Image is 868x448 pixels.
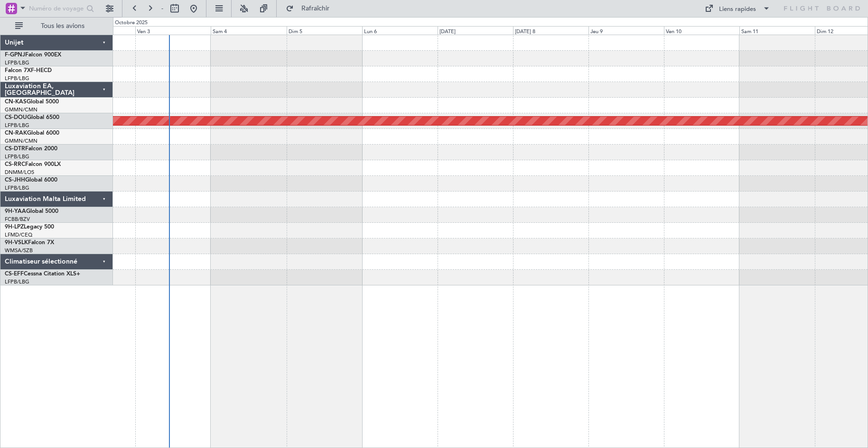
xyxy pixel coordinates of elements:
[5,271,24,277] font: CS-EFF
[364,28,377,35] font: Lun 6
[719,5,756,13] font: Liens rapides
[666,28,681,35] font: Ven 10
[5,137,37,145] a: GMMN/CMN
[137,28,150,35] font: Ven 3
[5,52,61,58] a: F-GPNJFalcon 900EX
[5,130,59,136] a: CN-RAKGlobal 6000
[41,21,84,30] font: Tous les avions
[5,177,57,183] a: CS-JHHGlobal 6000
[25,177,57,183] font: Global 6000
[5,271,80,277] a: CS-EFFCessna Citation XLS+
[5,224,54,230] a: 9H-LPZLegacy 500
[5,146,57,152] a: CS-DTRFalcon 2000
[5,68,31,73] font: Falcon 7X
[5,153,29,160] a: LFPB/LBG
[5,59,29,66] a: LFPB/LBG
[5,231,32,238] a: LFMD/CEQ
[5,177,25,183] font: CS-JHH
[5,209,26,214] font: 9H-YAA
[161,4,163,13] font: -
[27,115,59,120] font: Global 6500
[5,224,24,230] font: 9H-LPZ
[31,68,52,73] font: F-HECD
[25,162,61,167] font: Falcon 900LX
[5,75,29,82] a: LFPB/LBG
[5,115,59,120] a: CS-DOUGlobal 6500
[25,146,57,152] font: Falcon 2000
[590,28,603,35] font: Jeu 9
[10,18,103,34] button: Tous les avions
[5,68,52,73] a: Falcon 7XF-HECD
[5,169,34,176] a: DNMM/LOS
[301,4,329,13] font: Rafraîchir
[439,28,456,35] font: [DATE]
[26,209,58,214] font: Global 5000
[817,28,833,35] font: Dim 12
[5,240,28,246] font: 9H-VSLK
[5,106,37,113] a: GMMN/CMN
[5,122,29,129] a: LFPB/LBG
[5,247,33,254] a: WMSA/SZB
[213,28,227,35] font: Sam 4
[5,52,25,58] font: F-GPNJ
[29,1,84,16] input: Numéro de voyage
[289,28,302,35] font: Dim 5
[5,99,59,105] a: CN-KASGlobal 5000
[5,240,54,246] a: 9H-VSLKFalcon 7X
[27,99,59,105] font: Global 5000
[515,28,535,35] font: [DATE] 8
[27,130,59,136] font: Global 6000
[741,28,758,35] font: Sam 11
[5,184,29,192] a: LFPB/LBG
[5,99,27,105] font: CN-KAS
[24,224,54,230] font: Legacy 500
[115,19,148,26] font: Octobre 2025
[25,52,61,58] font: Falcon 900EX
[281,1,338,16] button: Rafraîchir
[700,1,775,16] button: Liens rapides
[5,162,61,167] a: CS-RRCFalcon 900LX
[5,209,58,214] a: 9H-YAAGlobal 5000
[28,240,54,246] font: Falcon 7X
[24,271,80,277] font: Cessna Citation XLS+
[5,146,25,152] font: CS-DTR
[5,115,27,120] font: CS-DOU
[5,278,29,285] a: LFPB/LBG
[5,162,25,167] font: CS-RRC
[5,216,30,223] a: FCBB/BZV
[5,130,27,136] font: CN-RAK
